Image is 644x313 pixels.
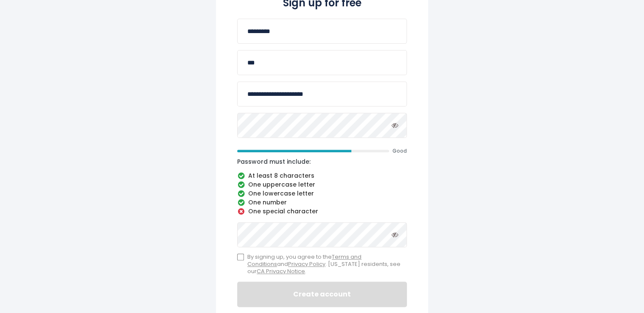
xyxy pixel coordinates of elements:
[237,190,407,198] li: One lowercase letter
[392,122,398,129] i: Toggle password visibility
[237,199,407,207] li: One number
[237,208,407,215] li: One special character
[257,267,305,275] a: CA Privacy Notice
[237,282,407,307] button: Create account
[237,158,407,165] p: Password must include:
[288,260,325,268] a: Privacy Policy
[237,181,407,189] li: One uppercase letter
[247,254,407,275] span: By signing up, you agree to the and . [US_STATE] residents, see our .
[237,172,407,180] li: At least 8 characters
[392,148,407,154] span: Good
[237,254,244,260] input: By signing up, you agree to theTerms and ConditionsandPrivacy Policy. [US_STATE] residents, see o...
[247,253,361,268] a: Terms and Conditions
